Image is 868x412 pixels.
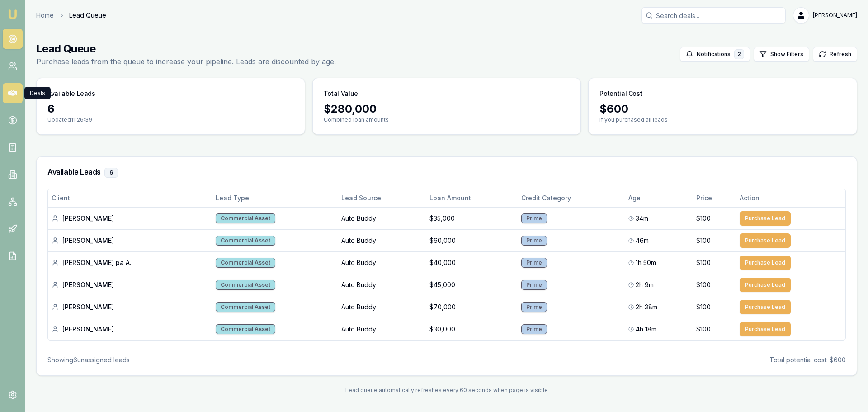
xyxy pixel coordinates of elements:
div: Prime [521,280,547,290]
td: Auto Buddy [338,229,426,251]
span: $100 [696,214,711,223]
h1: Lead Queue [36,42,336,56]
span: 2h 9m [636,280,654,289]
span: 1h 50m [636,258,656,267]
span: 2h 38m [636,303,657,312]
h3: Total Value [324,89,358,98]
div: $ 600 [599,102,846,116]
span: 34m [636,214,648,223]
p: If you purchased all leads [599,116,846,123]
td: $70,000 [426,296,518,318]
button: Purchase Lead [740,233,791,248]
div: [PERSON_NAME] [52,280,208,289]
td: Auto Buddy [338,296,426,318]
td: Auto Buddy [338,274,426,296]
div: Deals [24,87,51,99]
div: Prime [521,236,547,246]
span: $100 [696,325,711,334]
div: [PERSON_NAME] pa A. [52,258,208,267]
div: Commercial Asset [216,213,275,223]
td: $30,000 [426,318,518,340]
div: Commercial Asset [216,236,275,246]
a: Home [36,11,54,20]
span: $100 [696,280,711,289]
span: Lead Queue [69,11,106,20]
h3: Available Leads [47,168,846,178]
div: [PERSON_NAME] [52,325,208,334]
button: Notifications2 [680,47,750,62]
th: Lead Source [338,189,426,207]
div: Commercial Asset [216,280,275,290]
th: Age [625,189,693,207]
td: $40,000 [426,251,518,274]
button: Show Filters [754,47,809,62]
button: Purchase Lead [740,278,791,292]
th: Client [48,189,212,207]
nav: breadcrumb [36,11,106,20]
div: [PERSON_NAME] [52,214,208,223]
h3: Potential Cost [599,89,642,98]
button: Purchase Lead [740,322,791,336]
span: $100 [696,303,711,312]
th: Action [736,189,845,207]
th: Price [693,189,736,207]
p: Purchase leads from the queue to increase your pipeline. Leads are discounted by age. [36,56,336,67]
img: emu-icon-u.png [7,9,18,20]
div: Lead queue automatically refreshes every 60 seconds when page is visible [36,387,857,394]
th: Lead Type [212,189,338,207]
td: $35,000 [426,207,518,229]
td: Auto Buddy [338,318,426,340]
div: Prime [521,213,547,223]
h3: Available Leads [47,89,95,98]
td: Auto Buddy [338,251,426,274]
div: Total potential cost: $600 [769,355,846,365]
p: Updated 11:26:39 [47,116,294,123]
p: Combined loan amounts [324,116,570,123]
span: [PERSON_NAME] [813,12,857,19]
th: Loan Amount [426,189,518,207]
button: Purchase Lead [740,300,791,314]
span: 46m [636,236,649,245]
div: Commercial Asset [216,258,275,268]
div: 6 [104,168,118,178]
th: Credit Category [518,189,625,207]
td: $45,000 [426,274,518,296]
input: Search deals [641,7,786,24]
div: Commercial Asset [216,302,275,312]
div: Prime [521,258,547,268]
div: Showing 6 unassigned lead s [47,355,130,365]
div: [PERSON_NAME] [52,303,208,312]
div: Prime [521,324,547,334]
div: 2 [734,49,744,59]
div: [PERSON_NAME] [52,236,208,245]
button: Refresh [813,47,857,62]
span: 4h 18m [636,325,656,334]
span: $100 [696,236,711,245]
div: Commercial Asset [216,324,275,334]
button: Purchase Lead [740,211,791,226]
div: Prime [521,302,547,312]
td: $60,000 [426,229,518,251]
span: $100 [696,258,711,267]
div: $ 280,000 [324,102,570,116]
button: Purchase Lead [740,256,791,270]
div: 6 [47,102,294,116]
td: Auto Buddy [338,207,426,229]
